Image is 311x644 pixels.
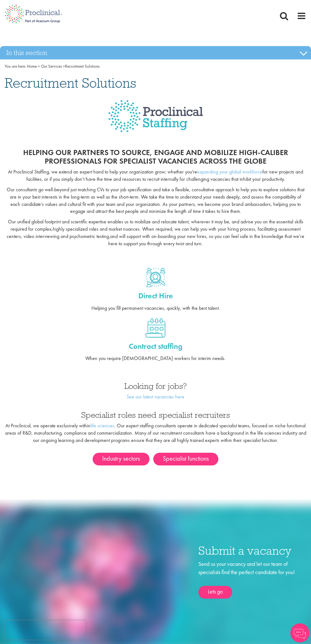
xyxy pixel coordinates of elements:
[127,393,184,400] a: See our latest vacancies here
[90,422,114,429] a: life sciences
[41,64,62,69] a: breadcrumb link to Our Services
[5,168,306,183] p: At Proclinical Staffing, we extend an expert hand to help your organization grow; whether you're ...
[5,290,306,301] a: Direct Hire
[63,64,65,69] span: >
[198,586,232,599] a: Lets go
[5,341,306,352] a: Contract staffing
[5,305,306,312] p: Helping you fill permanent vacancies, quickly, with the best talent.
[197,168,262,175] a: expanding your global workforce
[290,623,309,642] img: Chatbot
[198,545,306,557] h3: Submit a vacancy
[27,64,37,69] a: breadcrumb link to Home
[5,411,306,419] h3: Specialist roles need specialist recruiters
[153,453,218,465] a: Specialist functions
[198,560,306,598] div: Send us your vacancy and let our team of specialists find the perfect candidate for you!
[5,64,26,69] span: You are here:
[27,64,100,69] span: Recruitment Solutions
[108,100,203,142] img: Proclinical Staffing
[146,318,165,338] img: Contract staffing
[5,74,136,92] span: Recruitment Solutions
[38,64,40,69] span: >
[5,355,306,362] p: When you require [DEMOGRAPHIC_DATA] workers for interim needs.
[5,422,306,444] p: At Proclinical, we operate exclusively within . Our expert staffing consultants operate in dedica...
[93,453,149,465] a: Industry sectors
[5,318,306,338] a: Contract staffing
[4,620,86,640] iframe: reCAPTCHA
[5,218,306,247] p: Our unified global footprint and scientific expertise enables us to mobilize and relocate talent,...
[5,148,306,165] h2: Helping our partners to source, engage and mobilize high-caliber professionals for specialist vac...
[5,186,306,215] p: Our consultants go well-beyond just matching CVs to your job specification and take a flexible, c...
[5,268,306,287] a: Direct hire
[146,268,165,287] img: Direct hire
[5,382,306,390] h3: Looking for jobs?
